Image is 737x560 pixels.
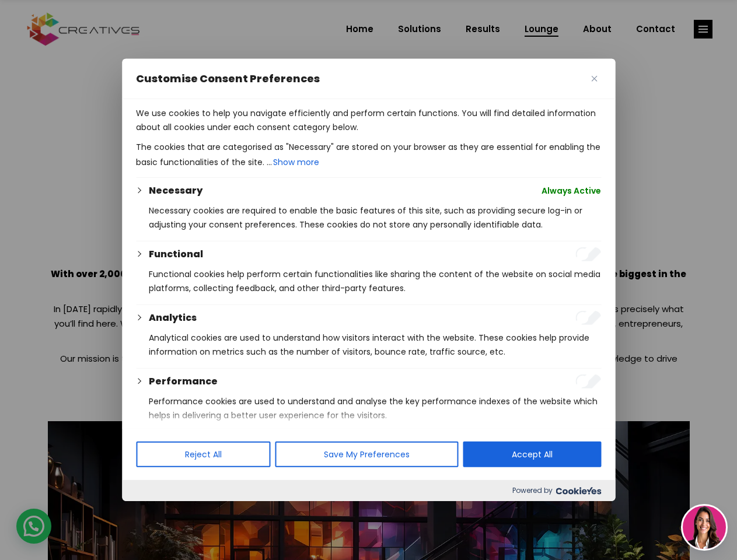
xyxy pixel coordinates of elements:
span: Always Active [542,184,601,198]
button: Analytics [149,311,197,325]
button: Reject All [136,442,270,467]
button: Performance [149,374,218,388]
input: Enable Performance [575,374,601,388]
button: Close [587,72,601,86]
div: Customise Consent Preferences [122,59,615,501]
button: Show more [272,154,320,170]
span: Customise Consent Preferences [136,72,320,86]
p: The cookies that are categorised as "Necessary" are stored on your browser as they are essential ... [136,140,601,170]
p: Functional cookies help perform certain functionalities like sharing the content of the website o... [149,267,601,295]
img: Close [591,76,597,82]
p: Analytical cookies are used to understand how visitors interact with the website. These cookies h... [149,331,601,359]
img: Cookieyes logo [556,487,601,495]
button: Accept All [463,442,601,467]
p: Performance cookies are used to understand and analyse the key performance indexes of the website... [149,394,601,422]
input: Enable Functional [575,247,601,261]
button: Functional [149,247,203,261]
p: We use cookies to help you navigate efficiently and perform certain functions. You will find deta... [136,106,601,134]
input: Enable Analytics [575,311,601,325]
button: Save My Preferences [275,442,458,467]
p: Necessary cookies are required to enable the basic features of this site, such as providing secur... [149,204,601,232]
div: Powered by [122,480,615,501]
img: agent [683,506,726,549]
button: Necessary [149,184,202,198]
